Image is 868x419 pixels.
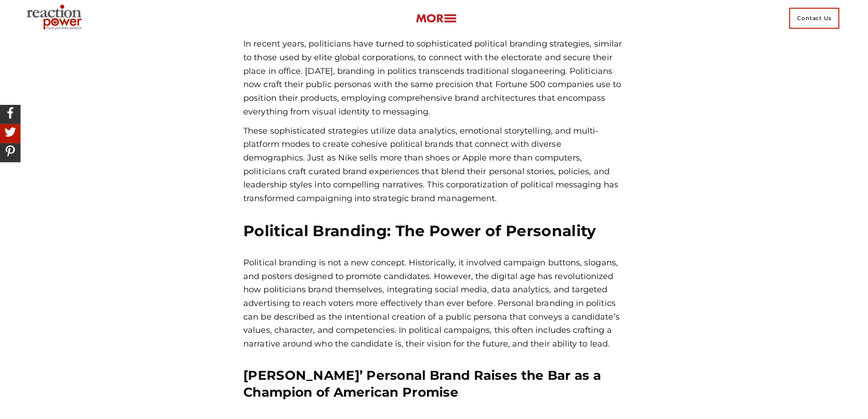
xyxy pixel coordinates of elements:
img: more-btn.png [416,13,457,24]
p: In recent years, politicians have turned to sophisticated political branding strategies, similar ... [243,37,625,119]
h2: Political Branding: The Power of Personality [243,222,625,240]
img: Share On Pinterest [2,143,18,159]
img: Share On Twitter [2,124,18,140]
img: Share On Facebook [2,105,18,121]
span: Contact Us [789,8,839,29]
h3: [PERSON_NAME]’ Personal Brand Raises the Bar as a Champion of American Promise [243,367,625,401]
p: These sophisticated strategies utilize data analytics, emotional storytelling, and multi-platform... [243,124,625,206]
img: Executive Branding | Personal Branding Agency [23,2,89,35]
p: Political branding is not a new concept. Historically, it involved campaign buttons, slogans, and... [243,256,625,351]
